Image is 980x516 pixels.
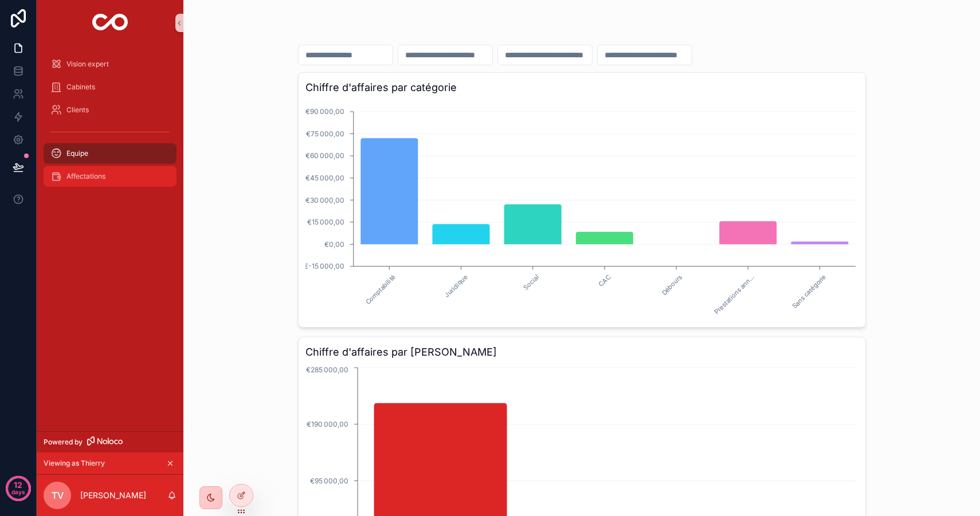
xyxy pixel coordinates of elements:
tspan: €75 000,00 [305,129,344,138]
tspan: €60 000,00 [305,151,344,160]
tspan: €90 000,00 [305,107,344,116]
tspan: €95 000,00 [310,476,348,485]
tspan: €285 000,00 [306,365,348,374]
p: [PERSON_NAME] [80,490,146,501]
div: scrollable content [37,46,183,202]
a: Equipe [44,143,177,164]
tspan: €-15 000,00 [303,262,344,270]
span: Powered by [44,438,83,447]
span: Equipe [66,149,88,158]
div: chart [305,100,859,320]
a: Powered by [37,431,183,452]
tspan: €45 000,00 [305,174,344,182]
p: days [11,484,25,500]
h3: Chiffre d'affaires par catégorie [305,80,859,96]
tspan: €30 000,00 [305,196,344,204]
img: App logo [92,14,128,32]
text: CAC [597,273,612,289]
p: 12 [14,479,22,491]
span: Clients [66,105,89,115]
text: Social [522,273,540,292]
span: Vision expert [66,60,109,69]
a: Cabinets [44,77,177,97]
span: Affectations [66,172,105,181]
h3: Chiffre d'affaires par [PERSON_NAME] [305,344,859,360]
tspan: €15 000,00 [307,218,344,226]
span: TV [52,489,64,502]
a: Vision expert [44,54,177,74]
text: Débours [660,273,684,297]
span: Cabinets [66,82,95,92]
text: Comptabilité [363,273,397,306]
tspan: €190 000,00 [307,420,348,428]
a: Affectations [44,166,177,187]
tspan: €0,00 [324,240,344,249]
text: Prestations ann... [712,273,755,316]
text: Juridique [442,273,468,299]
span: Viewing as Thierry [44,459,105,468]
a: Clients [44,100,177,120]
text: Sans catégorie [790,273,827,310]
